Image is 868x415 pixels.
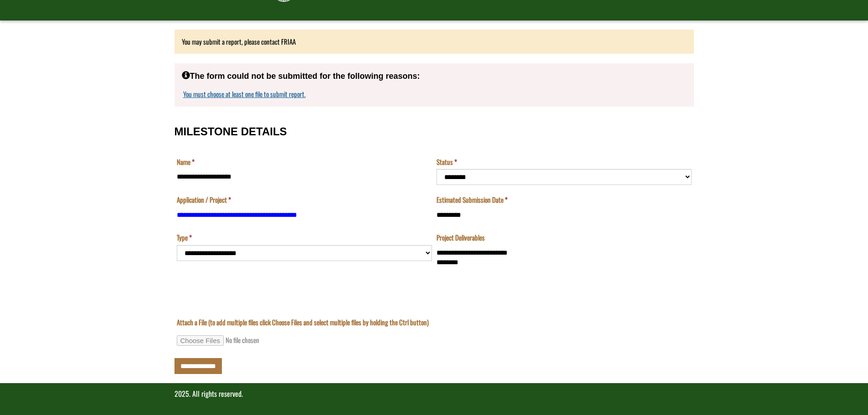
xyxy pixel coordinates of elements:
p: 2025 [175,389,694,399]
label: Type [177,233,192,242]
h2: The form could not be submitted for the following reasons: [182,71,687,81]
label: Status [437,157,457,167]
fieldset: MILESTONE DETAILS [175,116,694,300]
a: You must choose at least one file to submit report. [183,89,306,99]
input: Name [177,169,432,185]
input: Application / Project is a required field. [177,207,432,223]
div: Milestone Details [175,63,694,374]
label: Application / Project [177,195,231,205]
h3: MILESTONE DETAILS [175,126,694,138]
span: . All rights reserved. [189,388,243,399]
div: You may submit a report, please contact FRIAA [175,30,694,54]
textarea: Project Deliverables [437,245,692,290]
label: Name [177,157,195,167]
label: Estimated Submission Date [437,195,508,205]
label: Project Deliverables [437,233,485,242]
input: Attach a File (to add multiple files click Choose Files and select multiple files by holding the ... [177,335,301,346]
label: Attach a File (to add multiple files click Choose Files and select multiple files by holding the ... [177,318,429,327]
